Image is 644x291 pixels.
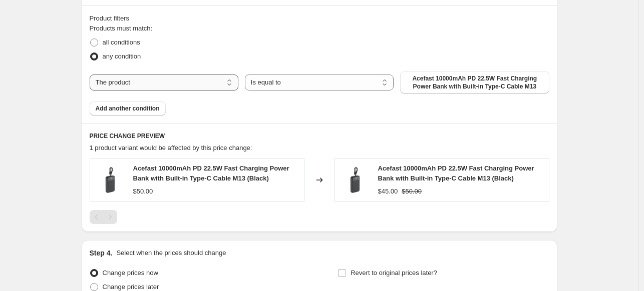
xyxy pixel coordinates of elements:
span: Add another condition [96,104,160,112]
h2: Step 4. [90,248,113,258]
div: Product filters [90,13,549,23]
span: Change prices later [103,283,159,290]
span: Revert to original prices later? [351,269,437,276]
button: Acefast 10000mAh PD 22.5W Fast Charging Power Bank with Built-in Type-C Cable M13 [400,71,549,93]
button: Add another condition [90,101,166,115]
span: 1 product variant would be affected by this price change: [90,144,252,151]
img: Acefast_10000mAh_PD_22.5W_Fast_Charging_Power_Bank_with_Built-in_Type-C_Cable_M13_80x.jpg [340,165,370,195]
h6: PRICE CHANGE PREVIEW [90,132,549,140]
span: Acefast 10000mAh PD 22.5W Fast Charging Power Bank with Built-in Type-C Cable M13 [406,74,543,90]
p: Select when the prices should change [116,248,226,258]
div: $45.00 [378,186,398,196]
span: Change prices now [103,269,158,276]
div: $50.00 [133,186,153,196]
span: Acefast 10000mAh PD 22.5W Fast Charging Power Bank with Built-in Type-C Cable M13 (Black) [133,164,289,182]
nav: Pagination [90,210,117,224]
span: any condition [103,52,141,60]
img: Acefast_10000mAh_PD_22.5W_Fast_Charging_Power_Bank_with_Built-in_Type-C_Cable_M13_80x.jpg [95,165,125,195]
span: Products must match: [90,24,153,32]
strike: $50.00 [402,186,422,196]
span: Acefast 10000mAh PD 22.5W Fast Charging Power Bank with Built-in Type-C Cable M13 (Black) [378,164,534,182]
span: all conditions [103,38,140,46]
